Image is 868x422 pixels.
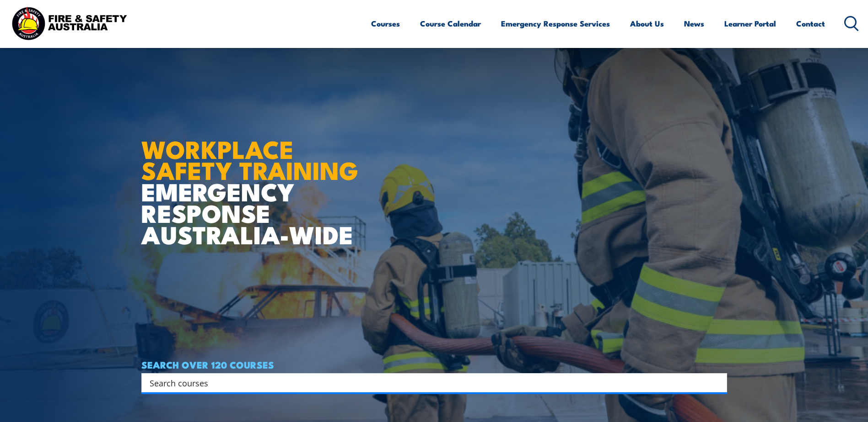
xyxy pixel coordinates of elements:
a: News [684,11,704,36]
a: Course Calendar [420,11,481,36]
h1: EMERGENCY RESPONSE AUSTRALIA-WIDE [141,115,365,245]
a: Emergency Response Services [501,11,610,36]
button: Search magnifier button [711,376,724,389]
h4: SEARCH OVER 120 COURSES [141,359,727,369]
a: Learner Portal [724,11,776,36]
a: About Us [630,11,664,36]
a: Courses [371,11,400,36]
strong: WORKPLACE SAFETY TRAINING [141,129,358,189]
input: Search input [150,376,707,390]
a: Contact [796,11,825,36]
form: Search form [151,376,709,389]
